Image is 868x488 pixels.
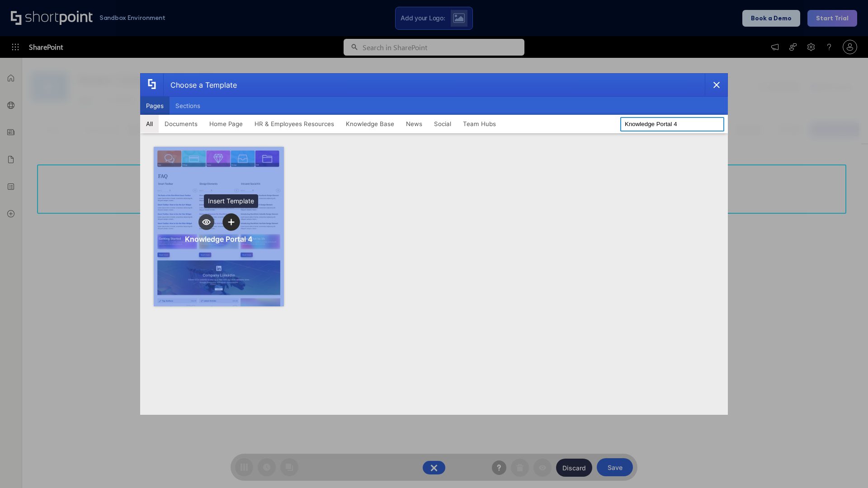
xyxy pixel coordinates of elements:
[823,445,868,488] iframe: Chat Widget
[140,97,170,115] button: Pages
[163,74,237,96] div: Choose a Template
[140,73,728,415] div: template selector
[159,115,203,133] button: Documents
[428,115,457,133] button: Social
[140,115,159,133] button: All
[340,115,400,133] button: Knowledge Base
[170,97,206,115] button: Sections
[249,115,340,133] button: HR & Employees Resources
[620,117,724,131] input: Search
[400,115,428,133] button: News
[185,235,253,244] div: Knowledge Portal 4
[457,115,502,133] button: Team Hubs
[203,115,249,133] button: Home Page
